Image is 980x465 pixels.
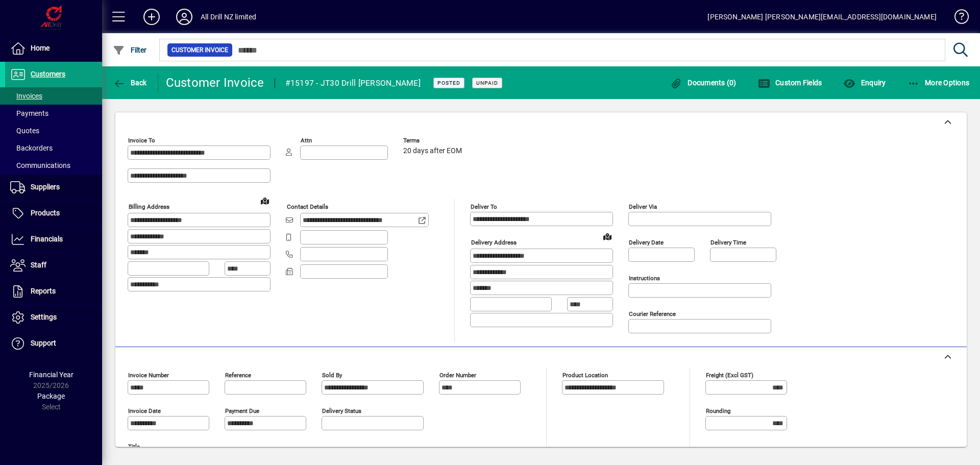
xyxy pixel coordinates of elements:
[31,339,56,347] span: Support
[128,372,169,379] mat-label: Invoice number
[5,157,102,174] a: Communications
[5,36,102,61] a: Home
[5,139,102,157] a: Backorders
[102,74,158,92] app-page-header-button: Back
[322,372,342,379] mat-label: Sold by
[113,46,147,54] span: Filter
[128,443,140,450] mat-label: Title
[841,74,888,92] button: Enquiry
[110,41,150,59] button: Filter
[171,45,228,55] span: Customer Invoice
[668,74,739,92] button: Documents (0)
[758,79,822,87] span: Custom Fields
[5,253,102,278] a: Staff
[403,137,464,144] span: Terms
[5,175,102,200] a: Suppliers
[166,75,264,91] div: Customer Invoice
[31,70,65,78] span: Customers
[31,235,63,243] span: Financials
[5,305,102,330] a: Settings
[5,105,102,122] a: Payments
[710,239,746,246] mat-label: Delivery time
[31,313,57,321] span: Settings
[322,407,361,414] mat-label: Delivery status
[128,407,161,414] mat-label: Invoice date
[10,92,42,100] span: Invoices
[225,407,259,414] mat-label: Payment due
[5,227,102,252] a: Financials
[629,275,660,282] mat-label: Instructions
[257,192,273,209] a: View on map
[706,372,753,379] mat-label: Freight (excl GST)
[905,74,972,92] button: More Options
[113,79,147,87] span: Back
[471,203,497,210] mat-label: Deliver To
[5,201,102,226] a: Products
[629,203,657,210] mat-label: Deliver via
[128,137,155,144] mat-label: Invoice To
[135,8,168,26] button: Add
[31,44,50,52] span: Home
[5,279,102,304] a: Reports
[843,79,886,87] span: Enquiry
[403,147,462,155] span: 20 days after EOM
[31,209,60,217] span: Products
[755,74,825,92] button: Custom Fields
[10,161,70,169] span: Communications
[10,109,48,117] span: Payments
[10,144,53,152] span: Backorders
[629,239,664,246] mat-label: Delivery date
[31,261,46,269] span: Staff
[31,287,56,295] span: Reports
[301,137,312,144] mat-label: Attn
[629,310,676,317] mat-label: Courier Reference
[599,228,616,244] a: View on map
[110,74,150,92] button: Back
[439,372,476,379] mat-label: Order number
[5,87,102,105] a: Invoices
[37,392,65,400] span: Package
[947,2,967,35] a: Knowledge Base
[225,372,251,379] mat-label: Reference
[5,122,102,139] a: Quotes
[168,8,201,26] button: Profile
[201,9,257,25] div: All Drill NZ limited
[908,79,970,87] span: More Options
[5,331,102,356] a: Support
[29,371,73,379] span: Financial Year
[706,407,730,414] mat-label: Rounding
[562,372,608,379] mat-label: Product location
[437,80,460,86] span: Posted
[285,75,421,91] div: #15197 - JT30 Drill [PERSON_NAME]
[707,9,937,25] div: [PERSON_NAME] [PERSON_NAME][EMAIL_ADDRESS][DOMAIN_NAME]
[670,79,737,87] span: Documents (0)
[31,183,60,191] span: Suppliers
[476,80,498,86] span: Unpaid
[10,127,39,135] span: Quotes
